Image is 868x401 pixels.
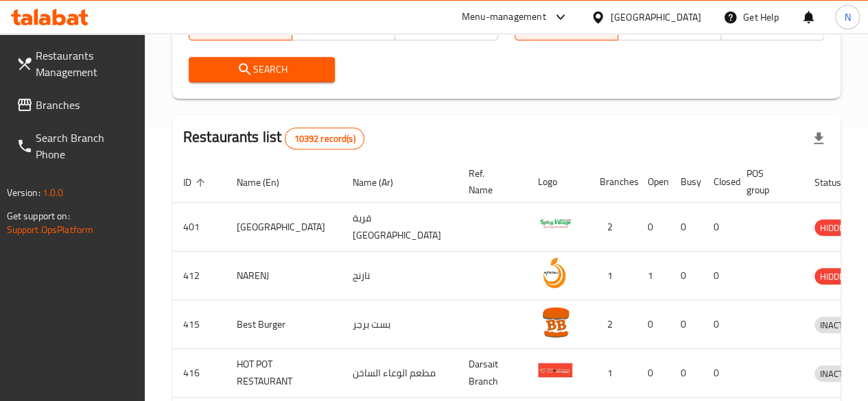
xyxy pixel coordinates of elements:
td: 1 [589,252,637,300]
a: Branches [5,88,145,121]
span: 10392 record(s) [285,132,363,145]
span: Name (En) [237,174,297,191]
td: 401 [172,203,226,252]
span: HIDDEN [814,269,856,284]
td: 0 [670,252,703,300]
span: Name (Ar) [353,174,411,191]
td: HOT POT RESTAURANT [226,349,342,398]
div: INACTIVE [814,317,861,333]
td: 0 [703,252,736,300]
span: Search Branch Phone [36,130,134,162]
td: 0 [637,349,670,398]
td: 1 [589,349,637,398]
div: HIDDEN [814,268,856,284]
h2: Restaurants list [183,127,364,149]
span: TMP [401,17,493,37]
img: HOT POT RESTAURANT [538,353,572,387]
td: 412 [172,252,226,300]
span: Version: [7,184,40,202]
td: مطعم الوعاء الساخن [342,349,458,398]
div: HIDDEN [814,219,856,236]
td: 0 [703,203,736,252]
td: 0 [670,203,703,252]
span: Status [814,174,859,191]
th: Busy [670,161,703,203]
span: 1.0.0 [43,184,64,202]
td: 416 [172,349,226,398]
td: 1 [637,252,670,300]
td: Best Burger [226,300,342,349]
span: Get support on: [7,207,70,225]
th: Logo [527,161,589,203]
th: Closed [703,161,736,203]
td: 0 [703,349,736,398]
div: Total records count [285,127,364,149]
td: بست برجر [342,300,458,349]
td: 0 [670,300,703,349]
a: Restaurants Management [5,39,145,88]
span: Restaurants Management [36,47,134,80]
img: Spicy Village [538,207,572,241]
div: [GEOGRAPHIC_DATA] [611,10,701,25]
img: NARENJ [538,256,572,290]
span: Search [200,61,325,78]
span: INACTIVE [814,366,861,382]
td: NARENJ [226,252,342,300]
td: 0 [637,203,670,252]
img: Best Burger [538,304,572,339]
th: Branches [589,161,637,203]
td: Darsait Branch [458,349,527,398]
a: Support.OpsPlatform [7,221,94,239]
th: Open [637,161,670,203]
a: Search Branch Phone [5,121,145,171]
span: No [727,17,819,37]
td: [GEOGRAPHIC_DATA] [226,203,342,252]
td: 2 [589,203,637,252]
button: Search [189,57,336,82]
td: قرية [GEOGRAPHIC_DATA] [342,203,458,252]
span: N [844,10,850,25]
td: نارنج [342,252,458,300]
span: All [195,17,287,37]
span: INACTIVE [814,317,861,333]
span: TGO [298,17,390,37]
span: Branches [36,97,134,113]
td: 415 [172,300,226,349]
span: Yes [624,17,716,37]
span: ID [183,174,209,191]
div: Menu-management [462,9,546,25]
td: 0 [703,300,736,349]
span: POS group [747,165,787,198]
td: 2 [589,300,637,349]
td: 0 [637,300,670,349]
span: All [521,17,613,37]
div: Export file [802,122,835,155]
span: Ref. Name [469,165,511,198]
span: HIDDEN [814,220,856,236]
td: 0 [670,349,703,398]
